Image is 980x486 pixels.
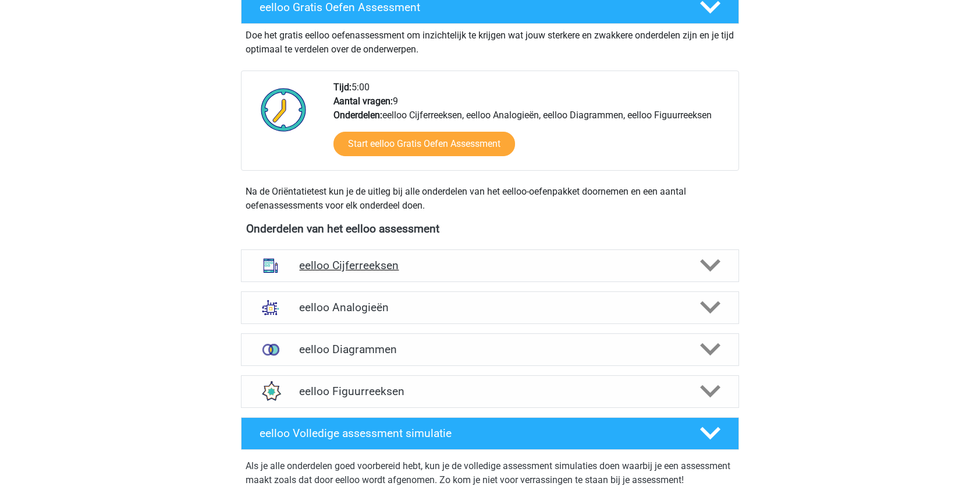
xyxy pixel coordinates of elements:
[254,80,313,139] img: Klok
[325,80,738,170] div: 5:00 9 eelloo Cijferreeksen, eelloo Analogieën, eelloo Diagrammen, eelloo Figuurreeksen
[299,301,680,314] h4: eelloo Analogieën
[236,291,744,324] a: analogieen eelloo Analogieën
[255,293,286,323] img: analogieen
[236,417,744,450] a: eelloo Volledige assessment simulatie
[299,343,680,356] h4: eelloo Diagrammen
[333,96,393,107] b: Aantal vragen:
[241,24,739,57] div: Doe het gratis eelloo oefenassessment om inzichtelijk te krijgen wat jouw sterkere en zwakkere on...
[260,427,681,440] h4: eelloo Volledige assessment simulatie
[333,110,382,121] b: Onderdelen:
[255,334,286,365] img: venn diagrammen
[255,376,286,407] img: figuurreeksen
[299,385,680,398] h4: eelloo Figuurreeksen
[236,249,744,282] a: cijferreeksen eelloo Cijferreeksen
[236,375,744,408] a: figuurreeksen eelloo Figuurreeksen
[333,132,515,156] a: Start eelloo Gratis Oefen Assessment
[246,222,734,235] h4: Onderdelen van het eelloo assessment
[236,333,744,366] a: venn diagrammen eelloo Diagrammen
[260,1,681,14] h4: eelloo Gratis Oefen Assessment
[255,251,286,281] img: cijferreeksen
[333,82,351,93] b: Tijd:
[241,185,739,213] div: Na de Oriëntatietest kun je de uitleg bij alle onderdelen van het eelloo-oefenpakket doornemen en...
[299,259,680,272] h4: eelloo Cijferreeksen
